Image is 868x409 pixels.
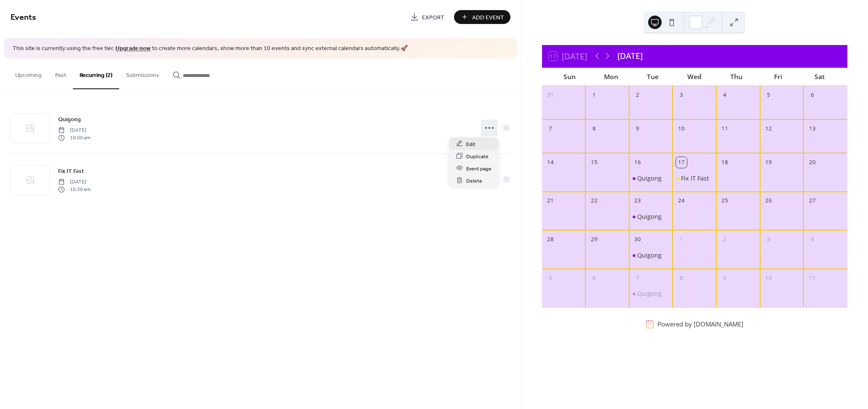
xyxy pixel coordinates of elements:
div: Sat [799,68,841,86]
span: Delete [466,176,482,185]
span: Add Event [472,13,504,22]
div: 13 [807,123,818,134]
div: 6 [807,90,818,101]
span: Event page [466,164,491,173]
span: [DATE] [58,126,91,134]
div: 21 [545,195,556,206]
div: Thu [716,68,757,86]
button: Add Event [454,10,510,24]
div: 17 [676,157,687,168]
button: Upcoming [8,58,48,88]
div: 3 [763,234,774,245]
div: 4 [807,234,818,245]
div: 3 [676,90,687,101]
div: Quigong [637,213,662,221]
span: 10:00 am [58,134,91,142]
div: 10 [763,272,774,283]
div: 6 [588,272,599,283]
div: 20 [807,157,818,168]
div: 26 [763,195,774,206]
div: 4 [719,90,730,101]
div: 7 [545,123,556,134]
div: 27 [807,195,818,206]
div: 22 [588,195,599,206]
span: This site is currently using the free tier. to create more calendars, show more than 10 events an... [13,45,408,53]
div: 16 [632,157,643,168]
div: 1 [588,90,599,101]
span: Edit [466,140,475,149]
div: 2 [719,234,730,245]
div: 8 [588,123,599,134]
div: 7 [632,272,643,283]
div: 9 [632,123,643,134]
div: 14 [545,157,556,168]
div: Fix IT Fast [673,175,716,183]
div: 8 [676,272,687,283]
div: [DATE] [617,50,643,62]
div: 30 [632,234,643,245]
div: 19 [763,157,774,168]
a: Upgrade now [115,43,151,54]
span: Duplicate [466,152,489,161]
div: Mon [590,68,632,86]
button: Past [48,58,73,88]
div: 23 [632,195,643,206]
div: 12 [763,123,774,134]
div: Tue [632,68,674,86]
span: [DATE] [58,178,91,186]
div: Fri [757,68,799,86]
div: Quigong [629,213,673,221]
div: 31 [545,90,556,101]
a: [DOMAIN_NAME] [694,320,743,329]
div: 11 [807,272,818,283]
div: Fix IT Fast [681,175,709,183]
a: Export [404,10,451,24]
div: 10 [676,123,687,134]
div: 9 [719,272,730,283]
div: 2 [632,90,643,101]
div: 29 [588,234,599,245]
div: 28 [545,234,556,245]
div: Quigong [629,175,673,183]
span: Export [422,13,444,22]
span: Events [11,9,36,26]
div: Quigong [629,252,673,260]
a: Fix IT Fast [58,166,84,176]
div: 25 [719,195,730,206]
button: Recurring (2) [73,58,119,89]
span: Fix IT Fast [58,167,84,175]
div: Sun [549,68,590,86]
div: Quigong [637,175,662,183]
div: Powered by [657,320,743,329]
div: Quigong [637,252,662,260]
div: 1 [676,234,687,245]
div: Wed [674,68,716,86]
div: Quigong [629,290,673,298]
div: 18 [719,157,730,168]
div: Quigong [637,290,662,298]
a: Quigong [58,114,81,124]
div: 11 [719,123,730,134]
button: Submissions [119,58,166,88]
div: 24 [676,195,687,206]
span: 10:30 am [58,186,91,194]
div: 15 [588,157,599,168]
div: 5 [763,90,774,101]
div: 5 [545,272,556,283]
